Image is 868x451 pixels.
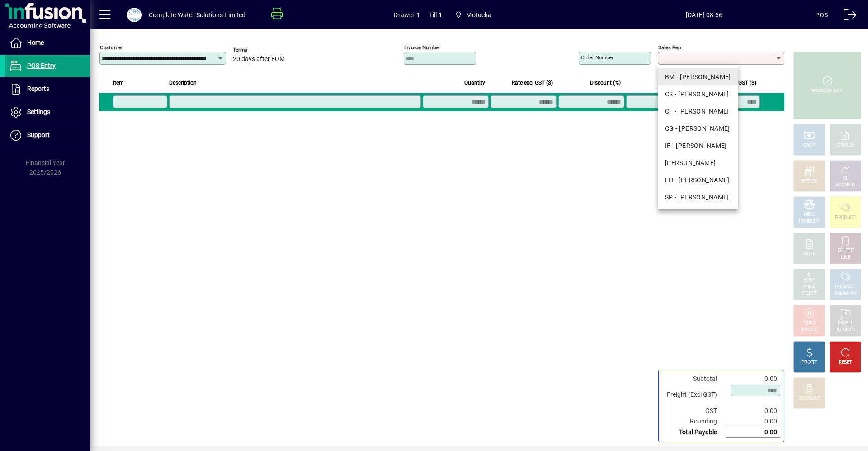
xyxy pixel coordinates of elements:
div: PROFIT [802,359,817,366]
a: Reports [5,78,90,100]
div: GL [843,175,849,182]
div: LINE [841,254,850,261]
mat-option: CS - Carl Sladen [658,85,738,103]
div: INVOICES [835,327,855,333]
div: CHARGE [837,142,854,149]
mat-option: JB - Jeff Berkett [658,154,738,171]
td: 0.00 [726,416,780,427]
div: CF - [PERSON_NAME] [665,107,731,116]
span: Till 1 [429,8,442,22]
div: CASH [803,142,815,149]
div: PRODUCT [835,214,855,221]
span: Rate excl GST ($) [512,78,553,88]
div: PRODUCT [835,284,855,290]
div: RECALL [838,320,854,327]
mat-label: Invoice number [404,44,440,51]
td: 0.00 [726,374,780,384]
div: DISCOUNT [798,395,820,402]
div: ACCOUNT [835,182,856,189]
div: PRICE [803,284,816,290]
div: MISC [804,211,815,218]
span: Motueka [466,8,491,22]
div: HOLD [803,320,815,327]
div: SP - [PERSON_NAME] [665,193,731,202]
div: BM - [PERSON_NAME] [665,72,731,82]
span: Reports [27,85,49,92]
span: POS Entry [27,62,56,69]
td: Rounding [662,416,726,427]
td: Total Payable [662,427,726,438]
div: POS [815,8,828,22]
span: Support [27,131,50,138]
mat-option: CF - Clint Fry [658,103,738,120]
a: Support [5,124,90,147]
div: CG - [PERSON_NAME] [665,124,731,133]
div: [PERSON_NAME] [665,158,731,168]
div: EFTPOS [801,178,818,185]
div: Complete Water Solutions Limited [149,8,246,22]
td: GST [662,406,726,416]
mat-option: CG - Crystal Gaiger [658,120,738,137]
div: NOTE [803,251,815,257]
div: DELETE [838,247,853,254]
mat-option: BM - Blair McFarlane [658,68,738,85]
span: Description [169,78,197,88]
div: SELECT [802,290,817,297]
span: Drawer 1 [394,8,420,22]
mat-label: Sales rep [658,44,681,51]
button: Profile [120,7,149,23]
span: 20 days after EOM [233,56,285,63]
mat-option: LH - Liam Hendren [658,171,738,189]
div: SUMMARY [834,290,857,297]
mat-option: IF - Ian Fry [658,137,738,154]
div: IF - [PERSON_NAME] [665,141,731,151]
span: Home [27,39,44,46]
mat-label: Order number [581,54,613,61]
span: Discount (%) [590,78,621,88]
span: Quantity [464,78,485,88]
div: LH - [PERSON_NAME] [665,176,731,185]
span: [DATE] 08:56 [593,8,815,22]
div: PROCESS SALE [811,88,843,95]
a: Home [5,32,90,54]
span: Motueka [451,7,495,23]
a: Settings [5,101,90,123]
td: Subtotal [662,374,726,384]
div: RESET [839,359,852,366]
div: CS - [PERSON_NAME] [665,90,731,99]
td: Freight (Excl GST) [662,384,726,406]
mat-label: Customer [100,44,123,51]
div: INVOICE [801,327,817,333]
td: 0.00 [726,406,780,416]
div: PRODUCT [799,218,819,225]
mat-option: SP - Steve Pegg [658,189,738,206]
span: Item [113,78,124,88]
span: Settings [27,108,50,115]
span: Terms [233,47,287,53]
td: 0.00 [726,427,780,438]
a: Logout [837,2,857,31]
